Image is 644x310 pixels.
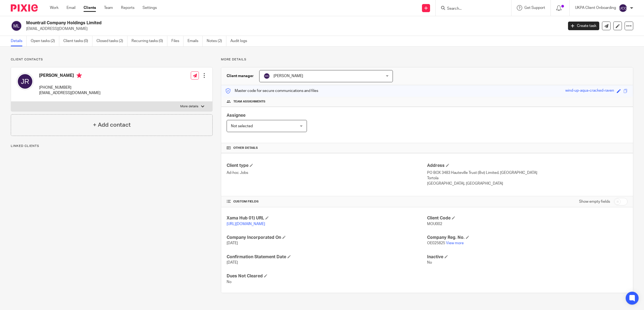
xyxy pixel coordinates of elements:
[227,241,238,245] span: [DATE]
[11,57,213,62] p: Client contacts
[96,36,127,46] a: Closed tasks (2)
[568,22,599,30] a: Create task
[427,222,442,226] span: MOU002
[50,5,58,11] a: Work
[11,36,27,46] a: Details
[131,36,167,46] a: Recurring tasks (0)
[227,254,427,260] h4: Confirmation Statement Date
[427,215,628,221] h4: Client Code
[233,99,265,104] span: Team assignments
[31,36,59,46] a: Open tasks (2)
[231,124,253,128] span: Not selected
[39,73,101,80] h4: [PERSON_NAME]
[39,85,101,90] p: [PHONE_NUMBER]
[427,170,628,175] p: PO BOX 3483 Hauteville Trust (Bvi) Limited, [GEOGRAPHIC_DATA]
[227,280,231,284] span: No
[104,5,113,11] a: Team
[227,222,265,226] a: [URL][DOMAIN_NAME]
[143,5,157,11] a: Settings
[427,175,628,181] p: Tortola
[221,57,633,62] p: More details
[230,36,251,46] a: Audit logs
[575,5,616,11] p: UKPA Client Onboarding
[227,163,427,168] h4: Client type
[26,20,453,26] h2: Mountrail Company Holdings Limited
[11,4,38,12] img: Pixie
[227,170,427,175] p: Ad-hoc Jobs
[227,73,254,79] h3: Client manager
[121,5,134,11] a: Reports
[427,235,628,240] h4: Company Reg. No.
[180,104,198,109] p: More details
[171,36,183,46] a: Files
[39,90,101,96] p: [EMAIL_ADDRESS][DOMAIN_NAME]
[565,88,614,94] div: wind-up-aqua-cracked-raven
[233,146,258,150] span: Other details
[427,181,628,186] p: [GEOGRAPHIC_DATA], [GEOGRAPHIC_DATA]
[427,241,445,245] span: OE025825
[427,254,628,260] h4: Inactive
[227,113,245,118] span: Assignee
[227,199,427,204] h4: CUSTOM FIELDS
[227,235,427,240] h4: Company Incorporated On
[264,73,270,79] img: svg%3E
[84,5,96,11] a: Clients
[446,6,495,11] input: Search
[63,36,92,46] a: Client tasks (0)
[16,73,34,90] img: svg%3E
[225,88,318,94] p: Master code for secure communications and files
[93,121,131,129] h4: + Add contact
[188,36,203,46] a: Emails
[227,215,427,221] h4: Xama Hub 01) URL
[579,199,610,204] label: Show empty fields
[11,20,22,32] img: svg%3E
[77,73,82,78] i: Primary
[273,74,303,78] span: [PERSON_NAME]
[446,241,464,245] a: View more
[427,163,628,168] h4: Address
[227,261,238,264] span: [DATE]
[427,261,432,264] span: No
[207,36,226,46] a: Notes (2)
[67,5,75,11] a: Email
[227,273,427,279] h4: Dues Not Cleared
[11,144,213,148] p: Linked clients
[524,6,545,10] span: Get Support
[26,26,560,32] p: [EMAIL_ADDRESS][DOMAIN_NAME]
[619,4,627,12] img: svg%3E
